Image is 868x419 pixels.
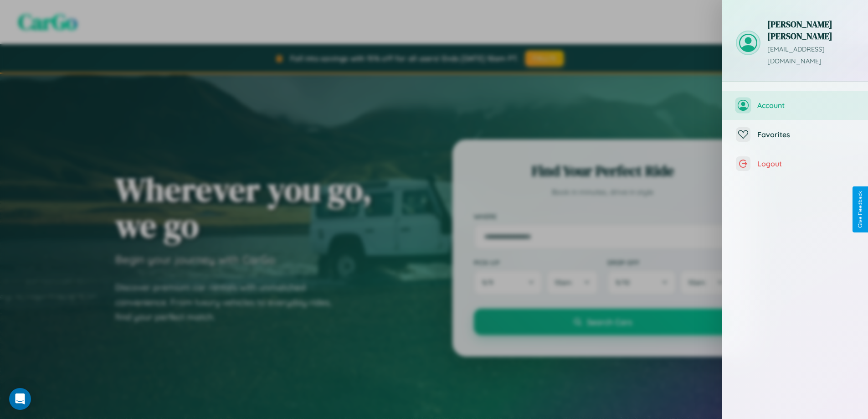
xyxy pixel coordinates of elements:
button: Account [722,91,868,120]
button: Logout [722,149,868,178]
span: Account [757,101,854,110]
span: Logout [757,159,854,168]
h3: [PERSON_NAME] [PERSON_NAME] [767,18,854,42]
span: Favorites [757,130,854,139]
div: Give Feedback [857,191,863,228]
div: Open Intercom Messenger [9,388,31,410]
p: [EMAIL_ADDRESS][DOMAIN_NAME] [767,44,854,67]
button: Favorites [722,120,868,149]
